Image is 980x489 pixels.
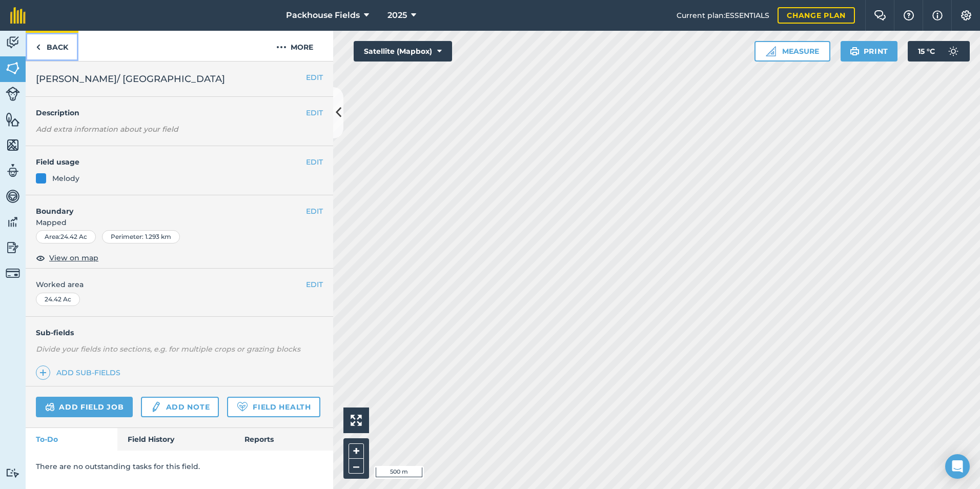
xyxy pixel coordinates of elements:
[52,173,79,184] div: Melody
[6,112,20,127] img: svg+xml;base64,PHN2ZyB4bWxucz0iaHR0cDovL3d3dy53My5vcmcvMjAwMC9zdmciIHdpZHRoPSI1NiIgaGVpZ2h0PSI2MC...
[945,454,970,479] div: Open Intercom Messenger
[26,327,333,338] h4: Sub-fields
[943,41,964,62] img: svg+xml;base64,PD94bWwgdmVyc2lvbj0iMS4wIiBlbmNvZGluZz0idXRmLTgiPz4KPCEtLSBHZW5lcmF0b3I6IEFkb2JlIE...
[150,401,161,413] img: svg+xml;base64,PD94bWwgdmVyc2lvbj0iMS4wIiBlbmNvZGluZz0idXRmLTgiPz4KPCEtLSBHZW5lcmF0b3I6IEFkb2JlIE...
[10,7,26,24] img: fieldmargin Logo
[351,415,362,426] img: Four arrows, one pointing top left, one top right, one bottom right and the last bottom left
[36,156,306,168] h4: Field usage
[349,443,364,459] button: +
[36,293,80,306] div: 24.42 Ac
[36,397,133,417] a: Add field job
[6,87,20,101] img: svg+xml;base64,PD94bWwgdmVyc2lvbj0iMS4wIiBlbmNvZGluZz0idXRmLTgiPz4KPCEtLSBHZW5lcmF0b3I6IEFkb2JlIE...
[286,9,360,22] span: Packhouse Fields
[932,9,943,22] img: svg+xml;base64,PHN2ZyB4bWxucz0iaHR0cDovL3d3dy53My5vcmcvMjAwMC9zdmciIHdpZHRoPSIxNyIgaGVpZ2h0PSIxNy...
[26,428,117,451] a: To-Do
[26,195,306,217] h4: Boundary
[26,31,78,61] a: Back
[36,107,323,118] h4: Description
[39,366,47,379] img: svg+xml;base64,PHN2ZyB4bWxucz0iaHR0cDovL3d3dy53My5vcmcvMjAwMC9zdmciIHdpZHRoPSIxNCIgaGVpZ2h0PSIyNC...
[349,459,364,474] button: –
[960,10,972,21] img: A cog icon
[306,156,323,168] button: EDIT
[354,41,452,62] button: Satellite (Mapbox)
[874,10,886,21] img: Two speech bubbles overlapping with the left bubble in the forefront
[766,46,776,56] img: Ruler icon
[102,230,180,243] div: Perimeter : 1.293 km
[36,461,323,472] p: There are no outstanding tasks for this field.
[234,428,333,451] a: Reports
[36,365,125,380] a: Add sub-fields
[49,252,98,263] span: View on map
[36,252,98,264] button: View on map
[36,72,225,86] span: [PERSON_NAME]/ [GEOGRAPHIC_DATA]
[908,41,970,62] button: 15 °C
[841,41,898,62] button: Print
[387,9,407,22] span: 2025
[677,10,769,21] span: Current plan : ESSENTIALS
[6,137,20,153] img: svg+xml;base64,PHN2ZyB4bWxucz0iaHR0cDovL3d3dy53My5vcmcvMjAwMC9zdmciIHdpZHRoPSI1NiIgaGVpZ2h0PSI2MC...
[26,217,333,228] span: Mapped
[6,240,20,255] img: svg+xml;base64,PD94bWwgdmVyc2lvbj0iMS4wIiBlbmNvZGluZz0idXRmLTgiPz4KPCEtLSBHZW5lcmF0b3I6IEFkb2JlIE...
[850,45,860,57] img: svg+xml;base64,PHN2ZyB4bWxucz0iaHR0cDovL3d3dy53My5vcmcvMjAwMC9zdmciIHdpZHRoPSIxOSIgaGVpZ2h0PSIyNC...
[306,206,323,217] button: EDIT
[6,189,20,204] img: svg+xml;base64,PD94bWwgdmVyc2lvbj0iMS4wIiBlbmNvZGluZz0idXRmLTgiPz4KPCEtLSBHZW5lcmF0b3I6IEFkb2JlIE...
[36,41,40,53] img: svg+xml;base64,PHN2ZyB4bWxucz0iaHR0cDovL3d3dy53My5vcmcvMjAwMC9zdmciIHdpZHRoPSI5IiBoZWlnaHQ9IjI0Ii...
[6,60,20,76] img: svg+xml;base64,PHN2ZyB4bWxucz0iaHR0cDovL3d3dy53My5vcmcvMjAwMC9zdmciIHdpZHRoPSI1NiIgaGVpZ2h0PSI2MC...
[6,35,20,50] img: svg+xml;base64,PD94bWwgdmVyc2lvbj0iMS4wIiBlbmNvZGluZz0idXRmLTgiPz4KPCEtLSBHZW5lcmF0b3I6IEFkb2JlIE...
[36,279,323,290] span: Worked area
[36,344,300,354] em: Divide your fields into sections, e.g. for multiple crops or grazing blocks
[141,397,219,417] a: Add note
[227,397,320,417] a: Field Health
[903,10,915,21] img: A question mark icon
[306,279,323,290] button: EDIT
[36,252,45,264] img: svg+xml;base64,PHN2ZyB4bWxucz0iaHR0cDovL3d3dy53My5vcmcvMjAwMC9zdmciIHdpZHRoPSIxOCIgaGVpZ2h0PSIyNC...
[306,107,323,118] button: EDIT
[306,72,323,83] button: EDIT
[754,41,830,62] button: Measure
[778,7,855,24] a: Change plan
[6,468,20,478] img: svg+xml;base64,PD94bWwgdmVyc2lvbj0iMS4wIiBlbmNvZGluZz0idXRmLTgiPz4KPCEtLSBHZW5lcmF0b3I6IEFkb2JlIE...
[256,31,333,61] button: More
[6,214,20,230] img: svg+xml;base64,PD94bWwgdmVyc2lvbj0iMS4wIiBlbmNvZGluZz0idXRmLTgiPz4KPCEtLSBHZW5lcmF0b3I6IEFkb2JlIE...
[918,41,935,62] span: 15 ° C
[276,41,287,53] img: svg+xml;base64,PHN2ZyB4bWxucz0iaHR0cDovL3d3dy53My5vcmcvMjAwMC9zdmciIHdpZHRoPSIyMCIgaGVpZ2h0PSIyNC...
[45,401,55,413] img: svg+xml;base64,PD94bWwgdmVyc2lvbj0iMS4wIiBlbmNvZGluZz0idXRmLTgiPz4KPCEtLSBHZW5lcmF0b3I6IEFkb2JlIE...
[6,266,20,280] img: svg+xml;base64,PD94bWwgdmVyc2lvbj0iMS4wIiBlbmNvZGluZz0idXRmLTgiPz4KPCEtLSBHZW5lcmF0b3I6IEFkb2JlIE...
[36,125,178,134] em: Add extra information about your field
[117,428,234,451] a: Field History
[6,163,20,178] img: svg+xml;base64,PD94bWwgdmVyc2lvbj0iMS4wIiBlbmNvZGluZz0idXRmLTgiPz4KPCEtLSBHZW5lcmF0b3I6IEFkb2JlIE...
[36,230,96,243] div: Area : 24.42 Ac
